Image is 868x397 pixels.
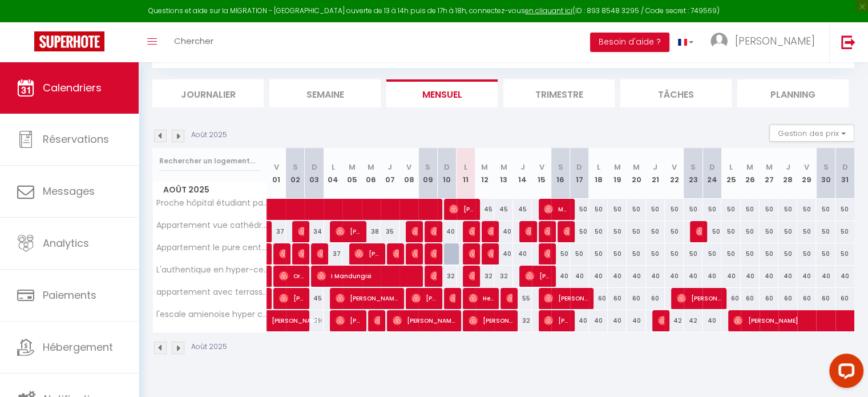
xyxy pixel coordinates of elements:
th: 05 [342,148,361,199]
div: 40 [760,266,778,287]
th: 23 [684,148,703,199]
span: [PERSON_NAME] [525,265,550,287]
div: 50 [684,243,703,264]
div: 40 [589,266,608,287]
div: 50 [797,221,816,242]
li: Trimestre [503,79,615,107]
div: 60 [627,288,645,309]
div: 40 [551,266,570,287]
button: Besoin d'aide ? [590,33,669,52]
span: Clémence Wallart [411,220,418,242]
span: I Mandungisi [317,265,417,287]
span: Calendriers [43,81,102,95]
div: 40 [721,266,740,287]
span: [PERSON_NAME] [336,287,398,309]
div: 50 [760,221,778,242]
div: 45 [305,288,324,309]
span: [PERSON_NAME] [544,310,569,331]
div: 60 [608,288,627,309]
div: 40 [627,310,645,331]
div: 40 [494,243,513,264]
div: 40 [835,266,854,287]
li: Tâches [620,79,732,107]
span: [PERSON_NAME] [658,310,664,331]
span: [PERSON_NAME] [354,243,380,264]
div: 40 [570,266,589,287]
div: 50 [835,199,854,220]
div: 40 [437,221,456,242]
abbr: J [520,162,525,173]
li: Journalier [152,79,264,107]
abbr: M [481,162,488,173]
div: 50 [721,243,740,264]
span: [PERSON_NAME] [298,220,304,242]
abbr: V [804,162,809,173]
abbr: S [823,162,828,173]
div: 40 [665,266,684,287]
div: 50 [760,243,778,264]
th: 11 [457,148,475,199]
span: Herve Scuttenaire [469,287,494,309]
div: 50 [627,243,645,264]
div: 40 [816,266,835,287]
div: 35 [381,221,399,242]
div: 60 [646,288,665,309]
div: 60 [778,288,797,309]
span: Paiements [43,288,96,302]
th: 04 [324,148,342,199]
div: 50 [589,221,608,242]
th: 30 [816,148,835,199]
div: 40 [608,310,627,331]
img: Super Booking [34,31,104,51]
div: 40 [684,266,703,287]
span: [PERSON_NAME] [393,310,455,331]
div: 40 [703,310,721,331]
div: 55 [513,288,532,309]
span: [PERSON_NAME] [279,243,285,264]
iframe: LiveChat chat widget [820,349,868,397]
span: [PERSON_NAME] [487,220,494,242]
div: 42 [684,310,703,331]
div: 42 [665,310,684,331]
abbr: M [349,162,356,173]
abbr: D [709,162,715,173]
abbr: D [576,162,582,173]
div: 50 [741,243,760,264]
p: Août 2025 [191,130,227,141]
th: 26 [741,148,760,199]
th: 27 [760,148,778,199]
div: 32 [494,266,513,287]
div: 40 [570,310,589,331]
abbr: V [539,162,544,173]
th: 21 [646,148,665,199]
abbr: S [691,162,696,173]
div: 40 [646,266,665,287]
div: 40 [513,243,532,264]
span: [PERSON_NAME] [PERSON_NAME] [469,310,512,331]
div: 50 [741,221,760,242]
button: Gestion des prix [769,125,854,142]
th: 18 [589,148,608,199]
abbr: D [842,162,848,173]
abbr: M [368,162,374,173]
a: [PERSON_NAME] [267,310,286,332]
div: 38 [362,221,381,242]
span: Messages [43,184,95,198]
p: Août 2025 [191,342,227,352]
span: L'authentique en hyper-centre [155,266,269,274]
div: 37 [324,243,342,264]
span: appartement avec terrasse proche hopital reve bleu [155,288,269,296]
abbr: L [332,162,335,173]
div: 40 [494,221,513,242]
div: 40 [797,266,816,287]
span: [PERSON_NAME] [411,287,437,309]
span: [PERSON_NAME] [469,265,475,287]
div: 50 [797,199,816,220]
span: [PERSON_NAME] [411,243,418,264]
span: [PERSON_NAME] [374,310,380,331]
a: Chercher [165,22,222,62]
div: 50 [646,243,665,264]
div: 50 [816,243,835,264]
abbr: L [464,162,467,173]
span: [PERSON_NAME] [279,287,304,309]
